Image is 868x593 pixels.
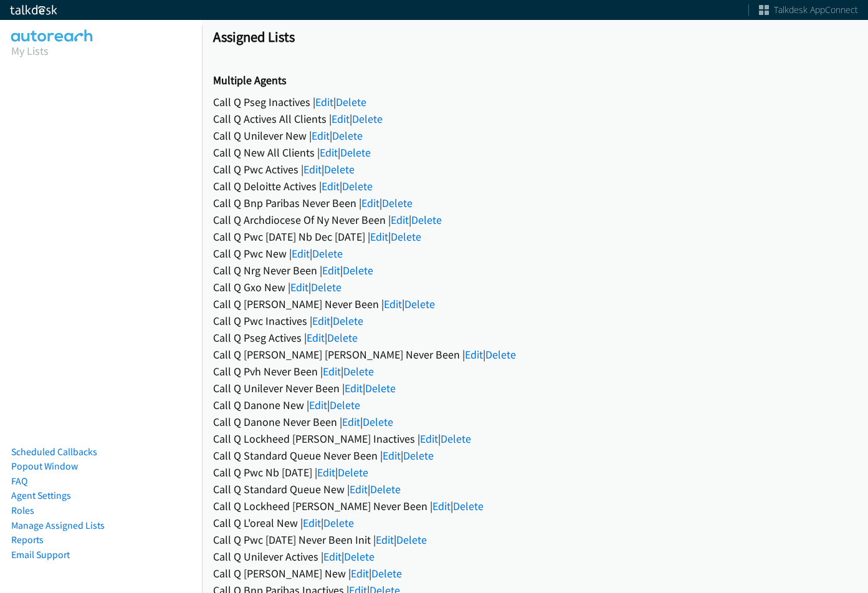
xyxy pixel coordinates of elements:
[323,364,341,378] a: Edit
[312,314,330,328] a: Edit
[441,431,471,446] a: Delete
[213,447,857,464] div: Call Q Standard Queue Never Been | |
[213,380,857,397] div: Call Q Unilever Never Been | |
[453,499,484,513] a: Delete
[213,211,857,228] div: Call Q Archdiocese Of Ny Never Been | |
[213,329,857,346] div: Call Q Pseg Actives | |
[322,263,340,277] a: Edit
[309,398,327,412] a: Edit
[363,415,393,429] a: Delete
[370,229,388,244] a: Edit
[213,144,857,161] div: Call Q New All Clients | |
[213,178,857,195] div: Call Q Deloitte Actives | |
[315,95,333,109] a: Edit
[411,213,442,227] a: Delete
[303,162,322,176] a: Edit
[11,460,78,472] a: Popout Window
[312,128,330,143] a: Edit
[323,549,341,564] a: Edit
[307,330,325,345] a: Edit
[213,514,857,531] div: Call Q L'oreal New | |
[340,145,371,160] a: Delete
[333,314,363,328] a: Delete
[336,95,366,109] a: Delete
[391,229,421,244] a: Delete
[213,28,857,46] h1: Assigned Lists
[11,446,97,458] a: Scheduled Callbacks
[213,464,857,481] div: Call Q Pwc Nb [DATE] | |
[342,415,360,429] a: Edit
[213,346,857,363] div: Call Q [PERSON_NAME] [PERSON_NAME] Never Been | |
[331,112,350,126] a: Edit
[330,398,360,412] a: Delete
[213,279,857,296] div: Call Q Gxo New | |
[345,381,363,395] a: Edit
[292,246,310,261] a: Edit
[213,312,857,329] div: Call Q Pwc Inactives | |
[465,347,483,362] a: Edit
[324,162,355,176] a: Delete
[213,430,857,447] div: Call Q Lockheed [PERSON_NAME] Inactives | |
[759,4,858,16] a: Talkdesk AppConnect
[11,534,44,546] a: Reports
[213,245,857,262] div: Call Q Pwc New | |
[213,481,857,498] div: Call Q Standard Queue New | |
[370,482,401,496] a: Delete
[213,296,857,312] div: Call Q [PERSON_NAME] Never Been | |
[403,448,434,463] a: Delete
[11,549,70,561] a: Email Support
[485,347,516,362] a: Delete
[213,110,857,127] div: Call Q Actives All Clients | |
[213,94,857,110] div: Call Q Pseg Inactives | |
[383,448,401,463] a: Edit
[323,516,354,530] a: Delete
[213,161,857,178] div: Call Q Pwc Actives | |
[11,519,105,531] a: Manage Assigned Lists
[213,498,857,514] div: Call Q Lockheed [PERSON_NAME] Never Been | |
[371,566,402,581] a: Delete
[213,413,857,430] div: Call Q Danone Never Been | |
[11,489,71,501] a: Agent Settings
[391,213,409,227] a: Edit
[290,280,308,294] a: Edit
[303,516,321,530] a: Edit
[376,533,394,547] a: Edit
[404,297,435,311] a: Delete
[311,280,341,294] a: Delete
[213,127,857,144] div: Call Q Unilever New | |
[322,179,340,193] a: Edit
[352,112,383,126] a: Delete
[213,531,857,548] div: Call Q Pwc [DATE] Never Been Init | |
[338,465,368,480] a: Delete
[365,381,396,395] a: Delete
[213,74,857,88] h2: Multiple Agents
[213,195,857,211] div: Call Q Bnp Paribas Never Been | |
[432,499,451,513] a: Edit
[213,228,857,245] div: Call Q Pwc [DATE] Nb Dec [DATE] | |
[332,128,363,143] a: Delete
[420,431,438,446] a: Edit
[384,297,402,311] a: Edit
[11,504,34,516] a: Roles
[343,364,374,378] a: Delete
[317,465,335,480] a: Edit
[327,330,358,345] a: Delete
[344,549,374,564] a: Delete
[343,263,373,277] a: Delete
[11,475,27,487] a: FAQ
[361,196,379,210] a: Edit
[213,565,857,582] div: Call Q [PERSON_NAME] New | |
[342,179,373,193] a: Delete
[213,397,857,413] div: Call Q Danone New | |
[396,533,427,547] a: Delete
[350,482,368,496] a: Edit
[312,246,343,261] a: Delete
[382,196,413,210] a: Delete
[351,566,369,581] a: Edit
[320,145,338,160] a: Edit
[213,548,857,565] div: Call Q Unilever Actives | |
[213,363,857,380] div: Call Q Pvh Never Been | |
[11,44,49,58] a: My Lists
[213,262,857,279] div: Call Q Nrg Never Been | |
